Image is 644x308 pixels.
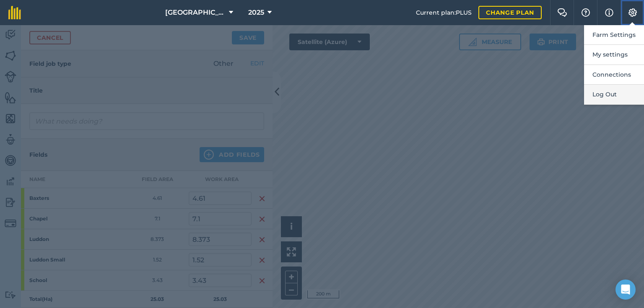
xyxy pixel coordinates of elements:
[557,8,567,17] img: Two speech bubbles overlapping with the left bubble in the forefront
[628,8,638,17] img: A cog icon
[615,280,636,300] div: Open Intercom Messenger
[581,8,591,17] img: A question mark icon
[165,8,226,18] span: [GEOGRAPHIC_DATA]
[584,45,644,65] button: My settings
[584,25,644,45] button: Farm Settings
[478,6,542,19] a: Change plan
[416,8,472,17] span: Current plan : PLUS
[584,65,644,85] button: Connections
[584,85,644,104] button: Log Out
[605,8,613,18] img: svg+xml;base64,PHN2ZyB4bWxucz0iaHR0cDovL3d3dy53My5vcmcvMjAwMC9zdmciIHdpZHRoPSIxNyIgaGVpZ2h0PSIxNy...
[8,6,21,19] img: fieldmargin Logo
[248,8,264,18] span: 2025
